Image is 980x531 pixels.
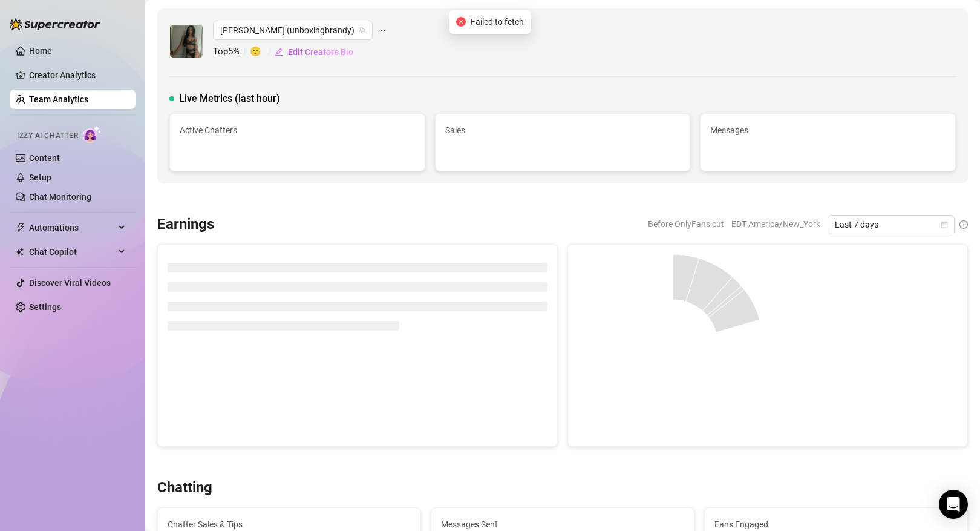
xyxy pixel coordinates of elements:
img: logo-BBDzfeDw.svg [10,18,100,30]
span: Failed to fetch [471,15,524,28]
span: Before OnlyFans cut [648,215,724,233]
span: Izzy AI Chatter [17,130,78,142]
span: calendar [941,221,948,228]
span: 🙂 [250,45,274,59]
img: AI Chatter [83,125,102,143]
img: Chat Copilot [16,248,24,256]
img: Brandy [170,25,203,58]
span: Brandy (unboxingbrandy) [220,21,365,39]
span: thunderbolt [16,223,25,233]
div: Open Intercom Messenger [939,490,968,519]
a: Content [29,153,60,163]
button: Edit Creator's Bio [274,42,354,62]
span: Top 5 % [213,45,250,59]
span: Messages Sent [441,518,684,531]
a: Home [29,46,52,56]
span: info-circle [959,220,968,229]
h3: Chatting [157,478,212,498]
a: Setup [29,173,51,182]
span: edit [275,48,283,56]
span: Active Chatters [180,124,415,137]
span: Live Metrics (last hour) [179,91,280,106]
a: Chat Monitoring [29,192,91,202]
span: Sales [445,124,681,137]
h3: Earnings [157,215,214,234]
span: Automations [29,218,115,237]
span: ellipsis [377,21,386,40]
span: Messages [710,124,946,137]
span: close-circle [456,17,466,27]
span: Last 7 days [835,216,947,234]
span: Edit Creator's Bio [288,47,353,57]
a: Team Analytics [29,94,88,104]
span: team [359,27,366,34]
a: Settings [29,302,61,312]
span: Chatter Sales & Tips [168,518,411,531]
a: Creator Analytics [29,65,126,85]
span: EDT America/New_York [731,215,820,233]
a: Discover Viral Videos [29,278,111,288]
span: Chat Copilot [29,242,115,262]
span: Fans Engaged [714,518,958,531]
